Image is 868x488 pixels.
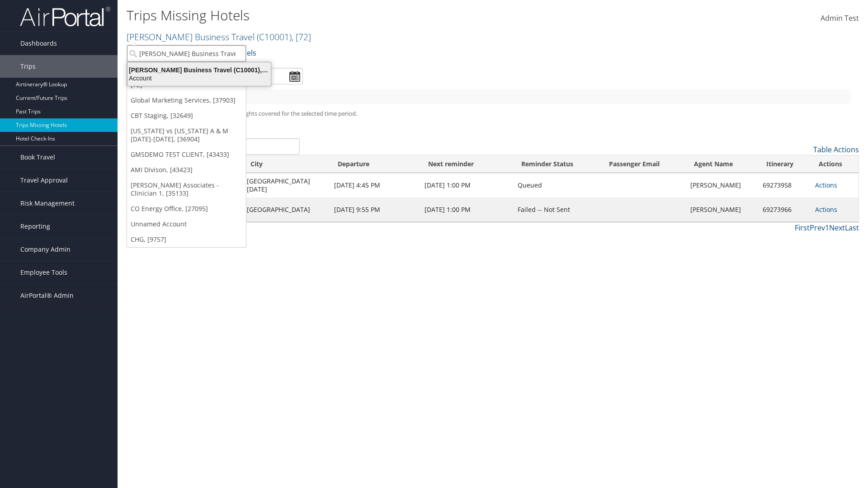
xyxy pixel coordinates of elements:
span: Book Travel [20,146,55,169]
a: First [795,223,810,233]
input: Search Accounts [127,45,246,62]
span: Travel Approval [20,169,68,192]
span: Employee Tools [20,261,67,284]
span: Dashboards [20,32,57,55]
td: 69273958 [758,173,811,197]
a: Prev [810,223,825,233]
a: [PERSON_NAME] Business Travel [127,31,311,43]
a: Next [829,223,845,233]
td: [PERSON_NAME] [686,173,758,197]
p: Filter: [127,47,615,59]
td: [DATE] 9:55 PM [330,197,420,222]
a: [US_STATE] vs [US_STATE] A & M [DATE]-[DATE], [36904] [127,123,246,147]
td: 69273966 [758,197,811,222]
span: Company Admin [20,238,71,261]
div: Account [122,74,276,82]
th: City: activate to sort column ascending [242,155,330,173]
th: Agent Name [686,155,758,173]
a: AMI Divison, [43423] [127,162,246,178]
td: [GEOGRAPHIC_DATA][DATE] [242,173,330,197]
a: Admin Test [821,5,859,33]
h1: Trips Missing Hotels [127,6,615,25]
span: Risk Management [20,192,75,215]
a: 1 [825,223,829,233]
a: Actions [815,181,837,189]
span: ( C10001 ) [257,31,292,43]
a: Actions [815,205,837,214]
a: Unnamed Account [127,216,246,232]
img: airportal-logo.png [20,6,110,27]
span: , [ 72 ] [292,31,311,43]
a: Global Marketing Services, [37903] [127,93,246,108]
a: Table Actions [813,145,859,155]
td: [DATE] 1:00 PM [420,173,514,197]
th: Reminder Status [513,155,600,173]
th: Itinerary [758,155,811,173]
th: Departure: activate to sort column ascending [330,155,420,173]
div: [PERSON_NAME] Business Travel (C10001), [72] [122,66,276,74]
th: Passenger Email: activate to sort column ascending [601,155,686,173]
a: [PERSON_NAME] Associates - Clinician 1, [35133] [127,178,246,201]
td: [GEOGRAPHIC_DATA] [242,197,330,222]
span: Trips [20,55,36,78]
th: Actions [811,155,859,173]
h5: * progress bar represents overnights covered for the selected time period. [133,109,852,118]
a: CBT Staging, [32649] [127,108,246,123]
span: Admin Test [821,13,859,23]
a: CHG, [9757] [127,232,246,247]
td: [PERSON_NAME] [686,197,758,222]
td: Queued [513,173,600,197]
td: [DATE] 4:45 PM [330,173,420,197]
td: Failed -- Not Sent [513,197,600,222]
th: Next reminder [420,155,514,173]
a: CO Energy Office, [27095] [127,201,246,216]
td: [DATE] 1:00 PM [420,197,514,222]
a: GMSDEMO TEST CLIENT, [43433] [127,147,246,162]
a: Last [845,223,859,233]
span: AirPortal® Admin [20,284,74,307]
span: Reporting [20,215,50,238]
